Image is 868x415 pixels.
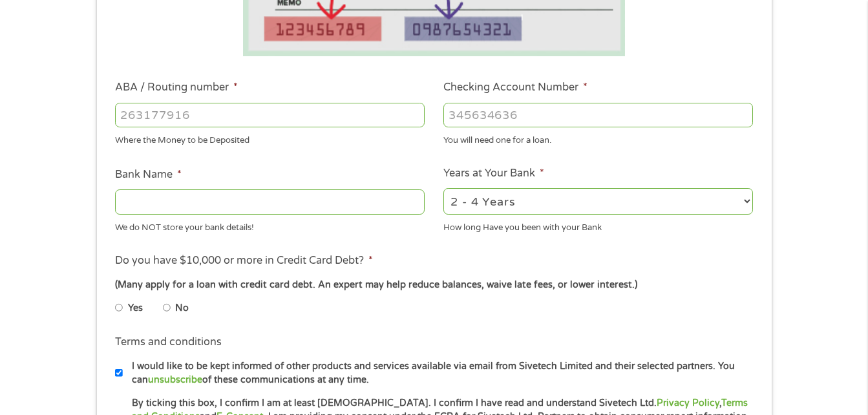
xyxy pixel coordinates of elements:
a: unsubscribe [148,374,202,385]
div: Where the Money to be Deposited [115,130,425,147]
label: Yes [128,301,143,315]
input: 345634636 [443,103,753,127]
label: No [175,301,189,315]
label: Terms and conditions [115,335,222,349]
div: (Many apply for a loan with credit card debt. An expert may help reduce balances, waive late fees... [115,278,752,292]
label: I would like to be kept informed of other products and services available via email from Sivetech... [123,359,757,387]
label: Do you have $10,000 or more in Credit Card Debt? [115,254,373,268]
div: How long Have you been with your Bank [443,217,753,234]
label: Years at Your Bank [443,167,544,180]
div: You will need one for a loan. [443,130,753,147]
div: We do NOT store your bank details! [115,217,425,234]
a: Privacy Policy [657,398,719,409]
input: 263177916 [115,103,425,127]
label: Checking Account Number [443,81,587,94]
label: Bank Name [115,168,182,182]
label: ABA / Routing number [115,81,238,94]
